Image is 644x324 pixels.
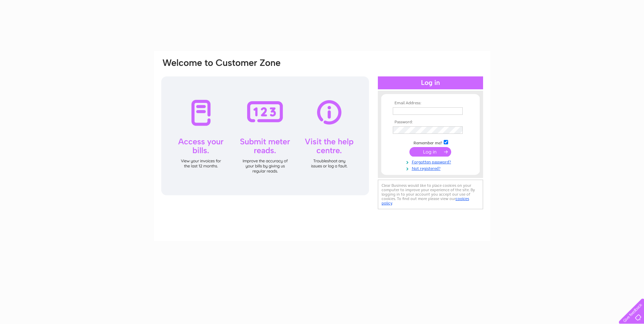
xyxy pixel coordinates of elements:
[393,158,470,165] a: Forgotten password?
[391,120,470,125] th: Password:
[409,147,451,157] input: Submit
[382,196,469,205] a: cookies policy
[378,180,483,209] div: Clear Business would like to place cookies on your computer to improve your experience of the sit...
[391,139,470,146] td: Remember me?
[391,101,470,106] th: Email Address:
[393,165,470,171] a: Not registered?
